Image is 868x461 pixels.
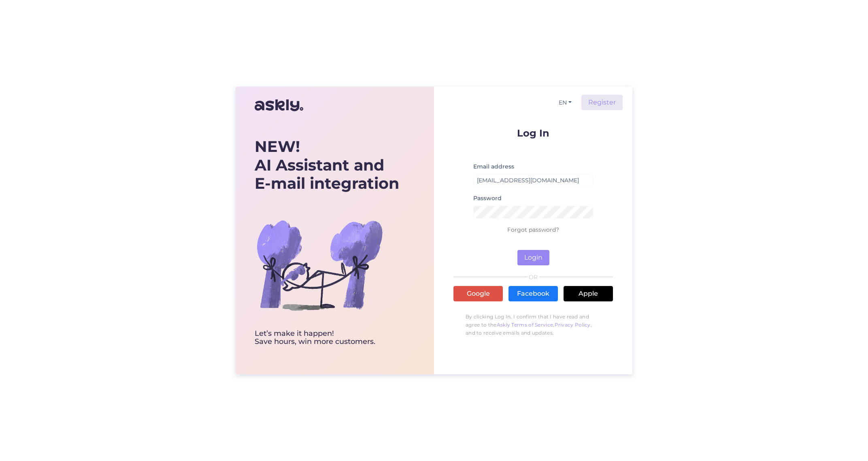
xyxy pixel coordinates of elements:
[564,286,613,301] a: Apple
[255,330,399,346] div: Let’s make it happen! Save hours, win more customers.
[255,137,300,156] b: NEW!
[453,128,613,138] p: Log In
[473,162,514,171] label: Email address
[507,226,559,233] a: Forgot password?
[508,286,558,301] a: Facebook
[453,286,503,301] a: Google
[255,200,384,330] img: bg-askly
[581,95,623,110] a: Register
[473,174,593,187] input: Enter email
[497,322,553,328] a: Askly Terms of Service
[453,309,613,341] p: By clicking Log In, I confirm that I have read and agree to the , , and to receive emails and upd...
[517,250,549,265] button: Login
[555,97,575,109] button: EN
[555,322,591,328] a: Privacy Policy
[528,274,539,280] span: OR
[255,137,399,193] div: AI Assistant and E-mail integration
[255,96,303,115] img: Askly
[473,194,502,203] label: Password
